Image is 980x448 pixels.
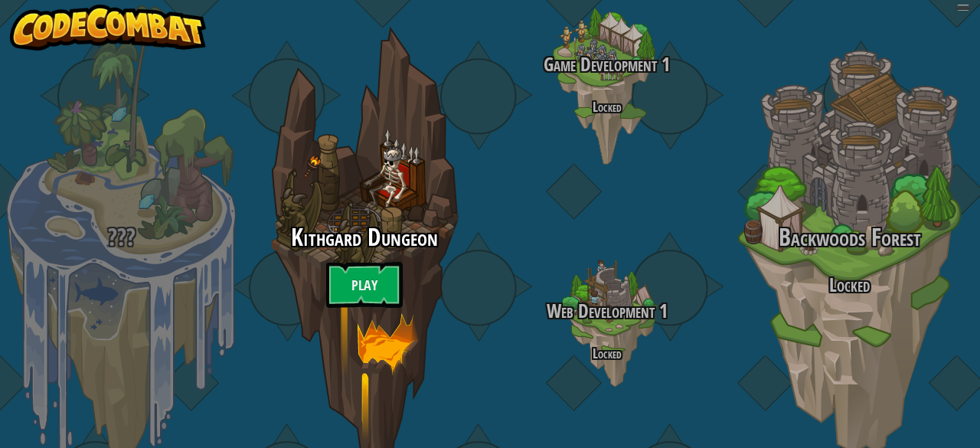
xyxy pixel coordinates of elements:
span: Kithgard Dungeon [291,221,438,253]
span: Backwoods Forest [779,221,921,253]
a: Play [326,262,403,308]
h4: Locked [485,100,728,114]
h4: Locked [485,346,728,361]
span: Web Development 1 [547,298,668,324]
h3: Locked [728,275,971,296]
span: Game Development 1 [544,51,670,77]
img: CodeCombat - Learn how to code by playing a game [10,5,206,51]
button: Adjust volume [956,5,970,11]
